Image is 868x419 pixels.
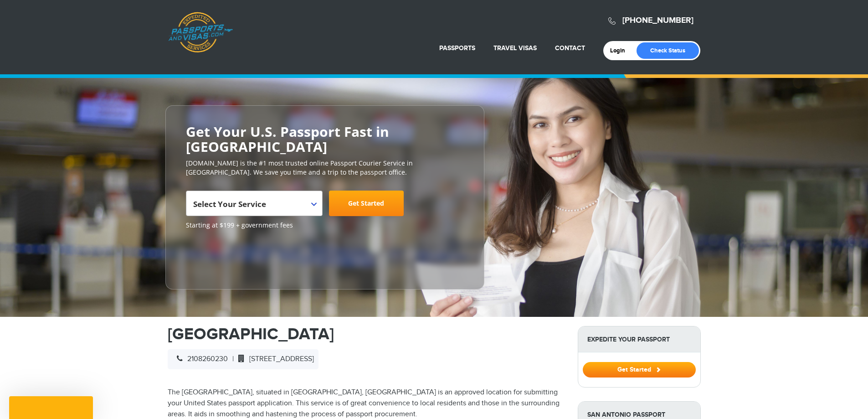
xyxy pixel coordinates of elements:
[493,44,537,52] a: Travel Visas
[172,355,228,363] span: 2108260230
[193,194,313,220] span: Select Your Service
[637,42,699,59] a: Check Status
[186,234,254,280] iframe: Customer reviews powered by Trustpilot
[555,44,585,52] a: Contact
[234,355,314,363] span: [STREET_ADDRESS]
[329,191,404,216] a: Get Started
[168,349,318,369] div: |
[186,221,464,230] span: Starting at $199 + government fees
[578,326,700,352] strong: Expedite Your Passport
[186,124,464,154] h2: Get Your U.S. Passport Fast in [GEOGRAPHIC_DATA]
[583,366,696,373] a: Get Started
[186,159,464,177] p: [DOMAIN_NAME] is the #1 most trusted online Passport Courier Service in [GEOGRAPHIC_DATA]. We sav...
[168,326,564,342] h1: [GEOGRAPHIC_DATA]
[439,44,475,52] a: Passports
[610,47,632,54] a: Login
[186,191,323,216] span: Select Your Service
[193,199,266,209] span: Select Your Service
[622,16,693,26] a: [PHONE_NUMBER]
[168,12,233,53] a: Passports & [DOMAIN_NAME]
[583,362,696,378] button: Get Started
